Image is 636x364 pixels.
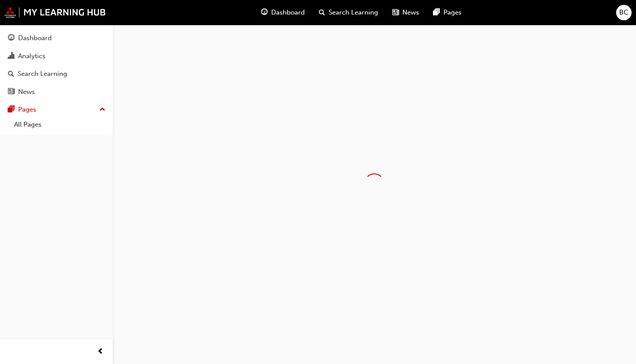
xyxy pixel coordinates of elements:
div: Pages [18,105,36,115]
span: prev-icon [97,346,104,357]
span: Dashboard [271,8,305,18]
a: pages-iconPages [426,4,469,22]
a: All Pages [11,118,109,131]
span: search-icon [319,7,325,18]
div: Analytics [18,51,45,61]
span: News [402,8,419,18]
a: Analytics [4,48,109,64]
span: guage-icon [261,7,268,18]
a: guage-iconDashboard [254,4,312,22]
button: Pages [4,101,109,118]
span: pages-icon [8,106,15,114]
span: pages-icon [433,7,440,18]
button: BC [616,5,632,20]
a: News [4,84,109,100]
span: chart-icon [8,53,15,60]
span: Search Learning [329,8,378,18]
div: Dashboard [18,33,52,43]
span: Pages [443,8,462,18]
span: up-icon [99,104,106,116]
a: Search Learning [4,66,109,82]
div: News [18,87,35,97]
button: DashboardAnalyticsSearch LearningNews [4,28,109,101]
span: search-icon [8,70,14,78]
img: mmal [4,7,106,18]
span: news-icon [8,88,15,96]
span: BC [619,8,628,18]
a: Dashboard [4,30,109,46]
span: news-icon [392,7,399,18]
div: Search Learning [18,69,67,79]
a: search-iconSearch Learning [312,4,385,22]
span: guage-icon [8,34,15,42]
a: news-iconNews [385,4,426,22]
